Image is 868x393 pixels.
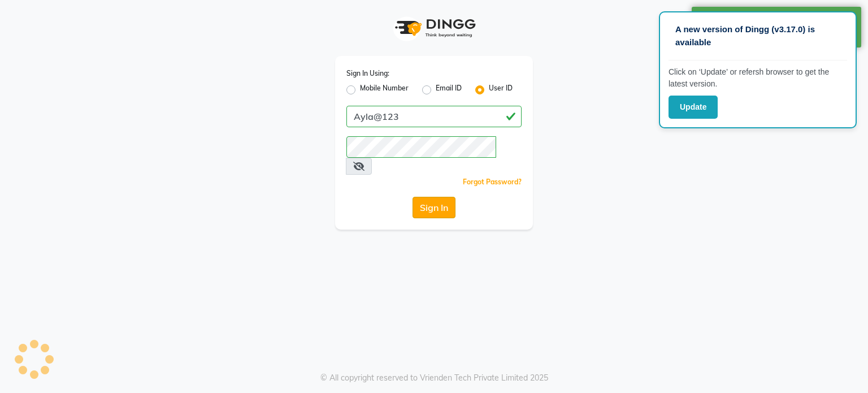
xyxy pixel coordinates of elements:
img: logo1.svg [389,11,479,45]
button: Update [669,96,718,119]
button: Sign In [413,197,455,218]
label: Mobile Number [360,83,409,97]
label: Email ID [436,83,462,97]
input: Username [346,136,496,158]
input: Username [346,106,522,127]
label: Sign In Using: [346,68,389,79]
p: A new version of Dingg (v3.17.0) is available [675,23,840,49]
a: Forgot Password? [463,178,522,186]
label: User ID [489,83,513,97]
p: Click on ‘Update’ or refersh browser to get the latest version. [669,66,847,90]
